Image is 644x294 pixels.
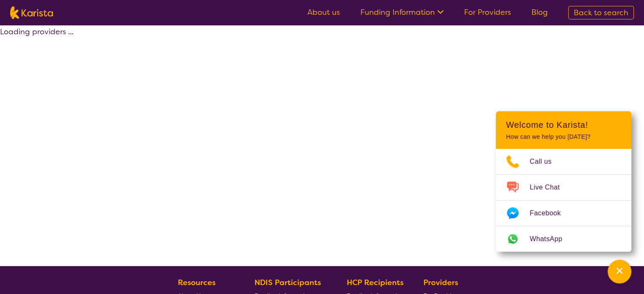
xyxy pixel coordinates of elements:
[530,181,570,194] span: Live Chat
[496,111,631,252] div: Channel Menu
[608,260,631,283] button: Channel Menu
[530,233,572,245] span: WhatsApp
[530,155,562,168] span: Call us
[531,7,548,17] a: Blog
[496,226,631,252] a: Web link opens in a new tab.
[307,7,340,17] a: About us
[496,149,631,252] ul: Choose channel
[464,7,511,17] a: For Providers
[506,120,621,130] h2: Welcome to Karista!
[254,278,321,288] b: NDIS Participants
[347,278,404,288] b: HCP Recipients
[360,7,444,17] a: Funding Information
[506,133,621,140] p: How can we help you [DATE]?
[10,6,53,19] img: Karista logo
[530,207,571,220] span: Facebook
[574,8,628,18] span: Back to search
[568,6,634,19] a: Back to search
[178,278,216,288] b: Resources
[423,278,458,288] b: Providers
